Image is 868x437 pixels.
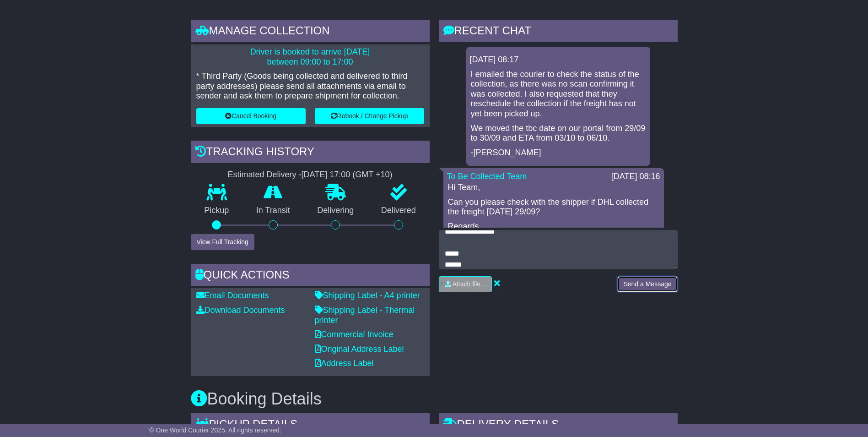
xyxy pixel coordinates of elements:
[617,276,677,292] button: Send a Message
[149,426,281,434] span: © One World Courier 2025. All rights reserved.
[315,306,415,325] a: Shipping Label - Thermal printer
[471,70,646,119] p: I emailed the courier to check the status of the collection, as there was no scan confirming it w...
[448,197,659,217] p: Can you please check with the shipper if DHL collected the freight [DATE] 29/09?
[439,20,678,44] div: RECENT CHAT
[196,108,306,124] button: Cancel Booking
[315,291,420,300] a: Shipping Label - A4 printer
[315,108,424,124] button: Rebook / Change Pickup
[447,172,527,181] a: To Be Collected Team
[315,359,374,368] a: Address Label
[196,47,424,67] p: Driver is booked to arrive [DATE] between 09:00 to 17:00
[196,71,424,101] p: * Third Party (Goods being collected and delivered to third party addresses) please send all atta...
[448,222,659,241] p: Regards, Jewel
[304,206,368,216] p: Delivering
[243,206,304,216] p: In Transit
[315,330,394,339] a: Commercial Invoice
[611,172,660,182] div: [DATE] 08:16
[196,306,285,315] a: Download Documents
[471,124,646,143] p: We moved the tbc date on our portal from 29/09 to 30/09 and ETA from 03/10 to 06/10.
[448,183,659,193] p: Hi Team,
[302,170,393,180] div: [DATE] 17:00 (GMT +10)
[191,141,430,165] div: Tracking history
[315,344,404,354] a: Original Address Label
[191,170,430,180] div: Estimated Delivery -
[191,234,254,250] button: View Full Tracking
[367,206,430,216] p: Delivered
[471,148,646,158] p: -[PERSON_NAME]
[191,20,430,44] div: Manage collection
[191,390,678,408] h3: Booking Details
[196,291,269,300] a: Email Documents
[470,55,647,65] div: [DATE] 08:17
[191,264,430,289] div: Quick Actions
[191,206,243,216] p: Pickup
